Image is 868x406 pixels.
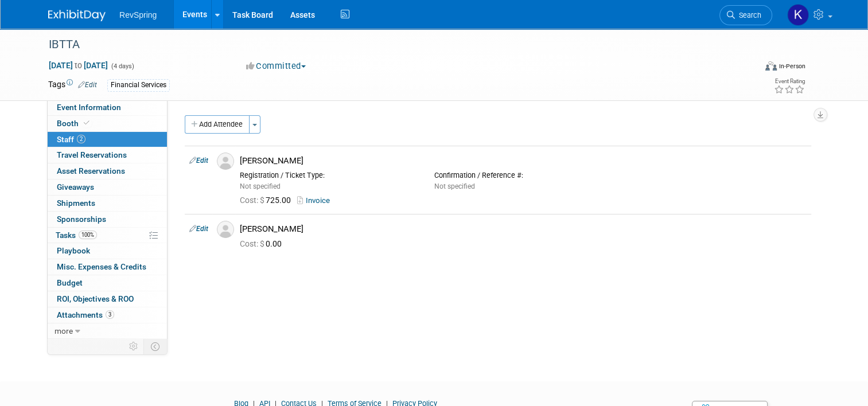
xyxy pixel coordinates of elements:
[57,262,146,271] span: Misc. Expenses & Credits
[48,212,167,227] a: Sponsorships
[48,60,108,71] span: [DATE] [DATE]
[189,225,208,233] a: Edit
[57,135,85,144] span: Staff
[185,115,250,134] button: Add Attendee
[240,182,281,190] span: Not specified
[57,294,134,303] span: ROI, Objectives & ROO
[48,259,167,275] a: Misc. Expenses & Credits
[48,10,106,21] img: ExhibitDay
[119,10,157,19] span: RevSpring
[45,34,741,55] div: IBTTA
[240,171,417,180] div: Registration / Ticket Type:
[242,60,310,72] button: Committed
[48,132,167,147] a: Staff2
[48,228,167,243] a: Tasks100%
[217,153,234,170] img: Associate-Profile-5.png
[57,278,83,287] span: Budget
[48,291,167,307] a: ROI, Objectives & ROO
[694,60,805,77] div: Event Format
[57,214,106,224] span: Sponsorships
[57,166,125,175] span: Asset Reservations
[73,61,84,70] span: to
[107,79,170,91] div: Financial Services
[240,239,286,248] span: 0.00
[106,310,114,319] span: 3
[56,231,97,240] span: Tasks
[48,179,167,195] a: Giveaways
[110,63,134,70] span: (4 days)
[48,79,97,92] td: Tags
[240,196,295,205] span: 725.00
[124,339,144,354] td: Personalize Event Tab Strip
[240,196,266,205] span: Cost: $
[57,150,127,159] span: Travel Reservations
[57,310,114,319] span: Attachments
[55,326,73,335] span: more
[779,62,805,71] div: In-Person
[57,119,92,128] span: Booth
[735,11,761,19] span: Search
[765,61,777,71] img: Format-Inperson.png
[787,4,809,26] img: Kelsey Culver
[57,246,90,255] span: Playbook
[189,157,208,165] a: Edit
[774,79,805,84] div: Event Rating
[144,339,168,354] td: Toggle Event Tabs
[434,182,475,190] span: Not specified
[84,120,89,126] i: Booth reservation complete
[79,231,97,239] span: 100%
[48,307,167,323] a: Attachments3
[78,81,97,89] a: Edit
[57,198,95,208] span: Shipments
[48,147,167,163] a: Travel Reservations
[48,196,167,211] a: Shipments
[240,155,807,166] div: [PERSON_NAME]
[48,243,167,259] a: Playbook
[57,182,94,192] span: Giveaways
[297,196,334,205] a: Invoice
[240,224,807,235] div: [PERSON_NAME]
[217,221,234,238] img: Associate-Profile-5.png
[77,135,85,143] span: 2
[48,163,167,179] a: Asset Reservations
[240,239,266,248] span: Cost: $
[57,103,121,112] span: Event Information
[48,116,167,131] a: Booth
[48,100,167,115] a: Event Information
[48,275,167,291] a: Budget
[48,323,167,339] a: more
[719,5,772,25] a: Search
[434,171,612,180] div: Confirmation / Reference #:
